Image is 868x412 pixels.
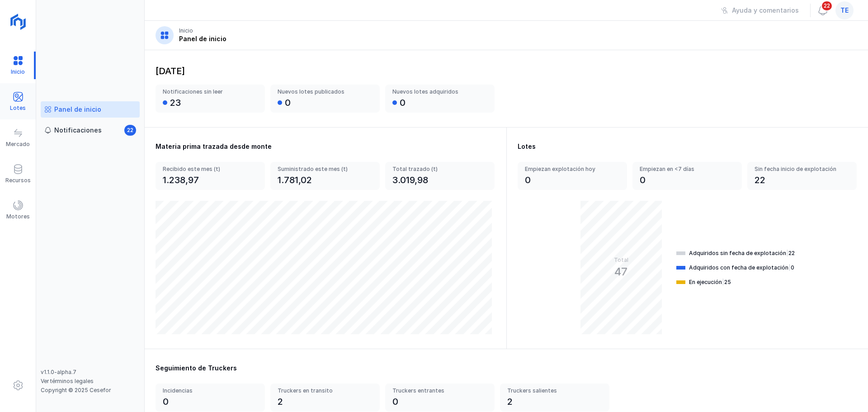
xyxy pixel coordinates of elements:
span: | [786,250,788,256]
div: Recursos [5,177,31,184]
div: Adquiridos sin fecha de explotación 22 [689,250,795,257]
div: 0 [163,395,169,408]
div: Empiezan en <7 días [640,166,725,173]
a: Truckers en transito2 [270,384,380,412]
div: [DATE] [156,65,857,74]
div: Recibido este mes (t) [163,166,258,173]
div: Lotes [518,142,857,151]
div: Copyright © 2025 Cesefor [41,387,140,394]
div: 23 [170,96,181,109]
div: 3.019,98 [392,174,428,186]
div: Mercado [6,141,30,148]
div: Notificaciones [54,126,102,135]
a: Ver términos legales [41,378,94,384]
div: Truckers en transito [278,387,363,394]
div: Nuevos lotes publicados [278,88,363,95]
div: Materia prima trazada desde monte [156,142,495,151]
div: 0 [525,174,531,186]
div: Notificaciones sin leer [163,88,248,95]
span: 22 [124,125,136,136]
img: logoRight.svg [7,10,29,33]
div: 0 [640,174,646,186]
a: Notificaciones22 [41,122,140,138]
div: 0 [400,96,406,109]
a: Nuevos lotes publicados0 [270,85,380,113]
button: Ayuda y comentarios [715,3,805,18]
a: Truckers entrantes0 [385,384,495,412]
a: Empiezan explotación hoy0 [518,162,627,190]
div: En ejecución 25 [689,279,731,286]
div: Lotes [10,104,26,112]
div: Ayuda y comentarios [732,6,799,15]
div: Panel de inicio [179,34,226,43]
div: 0 [285,96,291,109]
a: Nuevos lotes adquiridos0 [385,85,495,113]
div: Total trazado (t) [392,166,487,173]
div: Truckers entrantes [392,387,477,394]
span: | [788,264,791,271]
div: 22 [755,174,765,186]
span: | [722,279,724,285]
div: Truckers salientes [507,387,592,394]
div: Empiezan explotación hoy [525,166,610,173]
div: Motores [6,213,30,220]
div: Sin fecha inicio de explotación [755,166,840,173]
a: Panel de inicio [41,101,140,118]
div: Nuevos lotes adquiridos [392,88,477,95]
div: v1.1.0-alpha.7 [41,369,140,376]
div: 2 [278,395,283,408]
div: 0 [392,395,398,408]
div: Panel de inicio [54,105,101,114]
div: Adquiridos con fecha de explotación 0 [689,264,794,271]
span: 22 [821,0,833,11]
div: 2 [507,395,513,408]
div: 1.238,97 [163,174,199,186]
a: Sin fecha inicio de explotación22 [747,162,857,190]
a: Truckers salientes2 [500,384,609,412]
a: Notificaciones sin leer23 [156,85,265,113]
span: te [840,6,849,15]
div: Inicio [179,27,193,34]
a: Incidencias0 [156,384,265,412]
div: Suministrado este mes (t) [278,166,373,173]
a: Empiezan en <7 días0 [632,162,742,190]
div: Incidencias [163,387,248,394]
div: Seguimiento de Truckers [156,364,857,373]
div: 1.781,02 [278,174,312,186]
